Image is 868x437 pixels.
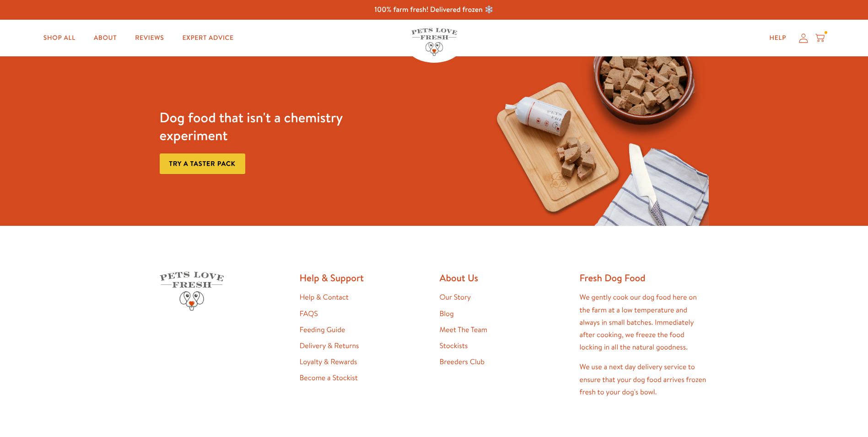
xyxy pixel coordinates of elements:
[580,361,709,399] p: We use a next day delivery service to ensure that your dog food arrives frozen fresh to your dog'...
[580,291,709,354] p: We gently cook our dog food here on the farm at a low temperature and always in small batches. Im...
[128,29,171,47] a: Reviews
[160,153,245,174] a: Try a taster pack
[440,341,468,351] a: Stockists
[300,272,429,284] h2: Help & Support
[300,341,359,351] a: Delivery & Returns
[175,29,241,47] a: Expert Advice
[86,29,124,47] a: About
[440,272,569,284] h2: About Us
[440,292,471,302] a: Our Story
[440,309,454,319] a: Blog
[160,109,384,144] h3: Dog food that isn't a chemistry experiment
[300,357,357,367] a: Loyalty & Rewards
[440,357,485,367] a: Breeders Club
[300,309,318,319] a: FAQS
[300,373,358,383] a: Become a Stockist
[160,272,224,311] img: Pets Love Fresh
[440,325,487,335] a: Meet The Team
[300,292,349,302] a: Help & Contact
[36,29,83,47] a: Shop All
[762,29,793,47] a: Help
[484,56,709,226] img: Fussy
[300,325,345,335] a: Feeding Guide
[580,272,709,284] h2: Fresh Dog Food
[411,28,457,56] img: Pets Love Fresh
